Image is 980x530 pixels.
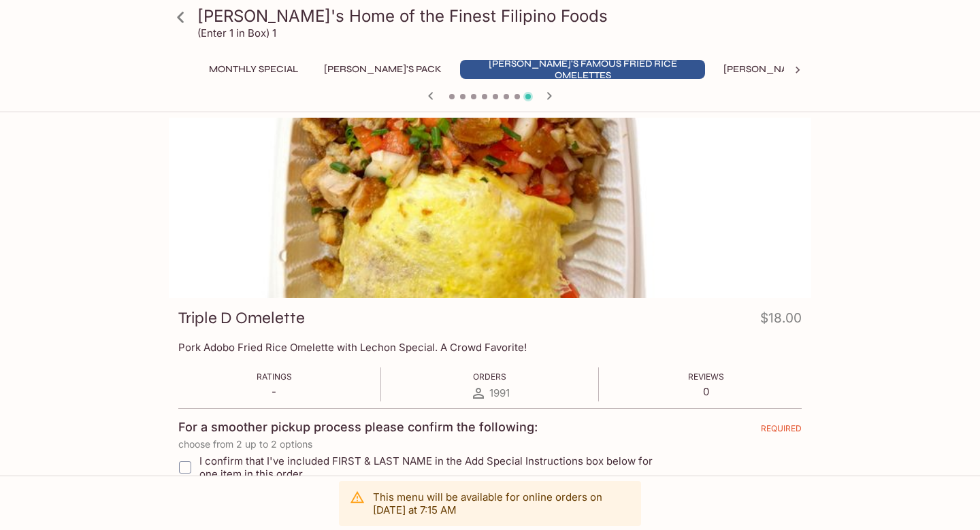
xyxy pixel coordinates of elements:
[199,454,671,480] span: I confirm that I've included FIRST & LAST NAME in the Add Special Instructions box below for one ...
[178,420,538,435] h4: For a smoother pickup process please confirm the following:
[489,386,510,399] span: 1991
[761,423,802,439] span: REQUIRED
[688,371,724,382] span: Reviews
[197,5,806,27] h3: [PERSON_NAME]'s Home of the Finest Filipino Foods
[316,60,449,79] button: [PERSON_NAME]'s Pack
[257,385,292,398] p: -
[373,491,630,516] p: This menu will be available for online orders on [DATE] at 7:15 AM
[473,371,506,382] span: Orders
[169,118,811,298] div: Triple D Omelette
[201,60,306,79] button: Monthly Special
[178,439,802,450] p: choose from 2 up to 2 options
[178,308,305,329] h3: Triple D Omelette
[460,60,705,79] button: [PERSON_NAME]'s Famous Fried Rice Omelettes
[688,385,724,398] p: 0
[178,341,802,354] p: Pork Adobo Fried Rice Omelette with Lechon Special. A Crowd Favorite!
[760,308,802,334] h4: $18.00
[716,60,889,79] button: [PERSON_NAME]'s Mixed Plates
[257,371,292,382] span: Ratings
[197,27,276,39] p: (Enter 1 in Box) 1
